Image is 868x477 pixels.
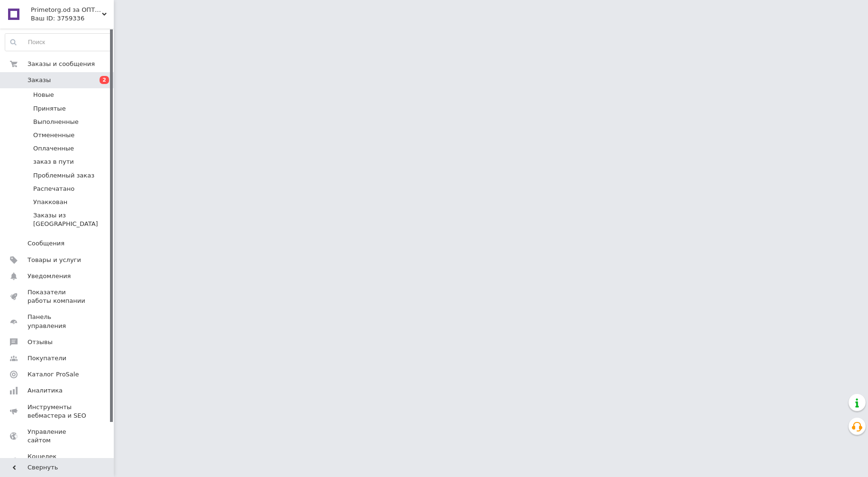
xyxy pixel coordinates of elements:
span: Распечатано [33,185,74,193]
span: Новые [33,91,54,99]
span: Уведомления [27,272,71,281]
span: Товары и услуги [27,256,81,264]
span: Заказы и сообщения [27,60,95,68]
span: Проблемный заказ [33,171,94,180]
span: Заказы из [GEOGRAPHIC_DATA] [33,211,110,228]
span: 2 [100,76,109,84]
span: заказ в пути [33,158,74,166]
span: Упаккован [33,198,67,206]
span: Отзывы [27,338,53,346]
span: Покупатели [27,354,66,363]
span: Аналитика [27,386,63,395]
span: Каталог ProSale [27,370,79,379]
span: Выполненные [33,118,79,126]
span: Принятые [33,104,66,113]
span: Инструменты вебмастера и SEO [27,403,88,420]
span: Управление сайтом [27,428,88,445]
span: Сообщения [27,239,64,248]
span: Оплаченные [33,144,74,153]
div: Ваш ID: 3759336 [31,14,114,23]
span: Кошелек компании [27,452,88,469]
span: Заказы [27,76,51,84]
span: Primetorg.od за ОПТом [31,6,102,14]
input: Поиск [5,34,111,51]
span: Показатели работы компании [27,288,88,305]
span: Панель управления [27,313,88,330]
span: Отмененные [33,131,74,140]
